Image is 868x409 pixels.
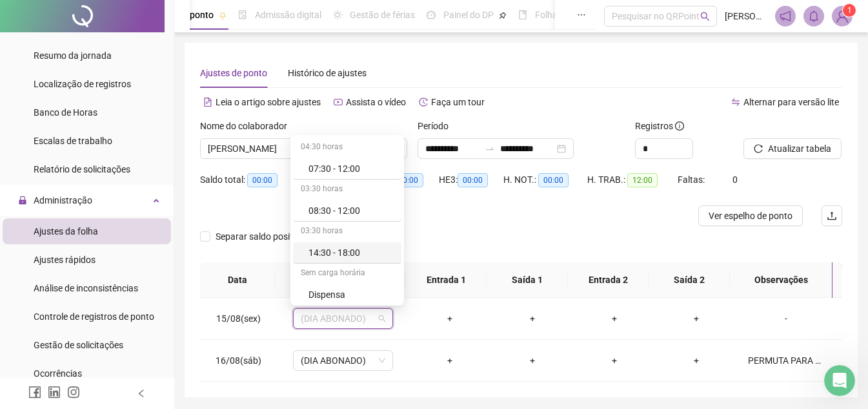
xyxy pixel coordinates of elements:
div: 07:30 - 12:00 [293,158,401,180]
span: swap-right [485,143,495,154]
span: Análise de inconsistências [34,283,138,293]
div: 08:30 - 12:00 [308,204,394,218]
span: book [518,10,527,19]
span: Atualizar tabela [768,142,831,156]
span: instagram [67,386,80,399]
span: notification [780,10,791,22]
th: Entrada 2 [568,262,649,298]
span: Gestão de férias [350,10,415,20]
span: reload [754,144,763,153]
div: Saldo total: [200,173,310,187]
div: - [748,311,824,326]
span: youtube [334,98,343,107]
span: (DIA ABONADO) [301,309,385,328]
span: Folha de pagamento [535,10,618,20]
span: Painel do DP [443,10,494,20]
span: upload [827,211,837,221]
span: swap [731,98,740,107]
div: 03:30 horas [293,222,401,242]
span: 1 [847,6,852,15]
span: 15/08(sex) [216,313,261,324]
span: lock [18,196,27,205]
span: 0 [732,174,738,185]
span: pushpin [499,12,507,19]
div: Sem carga horária [293,264,401,284]
span: ANAILSON PINHEIRO DA SILVA [208,139,399,158]
span: Ajustes de ponto [200,68,267,78]
button: Ver espelho de ponto [698,205,803,226]
span: Separar saldo positivo e negativo? [210,229,358,244]
span: Relatório de solicitações [34,164,130,174]
div: + [583,311,645,326]
label: Nome do colaborador [200,119,296,133]
th: Observações [730,262,833,298]
span: Faça um tour [431,97,485,107]
span: 12:00 [627,173,658,187]
div: 08:30 - 12:00 [293,200,401,222]
span: Ocorrências [34,368,82,379]
div: + [666,353,727,368]
span: file-done [238,10,247,19]
span: pushpin [219,12,227,19]
div: 07:30 - 12:00 [308,162,394,176]
span: Localização de registros [34,79,131,89]
span: dashboard [427,10,436,19]
div: HE 2: [374,173,439,187]
span: Admissão digital [255,10,321,20]
div: H. TRAB.: [587,173,678,187]
div: + [419,353,481,368]
div: + [666,311,727,326]
span: linkedin [48,386,61,399]
span: bell [808,10,820,22]
span: Assista o vídeo [346,97,406,107]
span: Controle de registros de ponto [34,311,154,322]
span: sun [333,10,342,19]
span: 00:00 [458,173,488,187]
div: PERMUTA PARA AÇÃO FUTURA [748,353,824,368]
div: + [583,353,645,368]
span: Administração [34,195,92,205]
div: HE 3: [439,173,503,187]
span: search [700,12,710,21]
span: Banco de Horas [34,107,97,118]
div: 14:30 - 18:00 [308,246,394,260]
span: 16/08(sáb) [216,355,261,366]
div: + [501,311,563,326]
th: Saída 2 [649,262,729,298]
span: Alternar para versão lite [743,97,839,107]
div: Dispensa [308,288,394,302]
span: Gestão de solicitações [34,340,123,350]
div: + [501,353,563,368]
span: Faltas: [678,174,707,185]
span: history [419,98,428,107]
sup: Atualize o seu contato no menu Meus Dados [843,4,856,17]
span: facebook [28,386,41,399]
div: Dispensa [293,284,401,306]
span: [PERSON_NAME] [725,9,767,23]
th: Saída 1 [487,262,567,298]
span: file-text [203,98,212,107]
span: 00:00 [393,173,423,187]
span: (DIA ABONADO) [301,351,385,370]
span: 00:00 [538,173,569,187]
span: Leia o artigo sobre ajustes [216,97,321,107]
span: left [137,389,146,398]
th: Jornadas [276,262,406,298]
div: 14:30 - 18:00 [293,242,401,264]
span: Registros [635,119,684,133]
span: Observações [740,273,822,287]
span: Escalas de trabalho [34,136,112,146]
iframe: Intercom live chat [824,365,855,396]
div: 03:30 horas [293,180,401,200]
div: + [419,311,481,326]
span: Resumo da jornada [34,50,112,61]
span: info-circle [675,121,684,131]
span: Ajustes rápidos [34,255,96,265]
span: ellipsis [577,10,586,19]
th: Data [200,262,276,298]
img: 37371 [833,6,852,26]
span: Ajustes da folha [34,226,98,236]
div: H. NOT.: [503,173,587,187]
span: Histórico de ajustes [288,68,367,78]
button: Atualizar tabela [743,138,842,159]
